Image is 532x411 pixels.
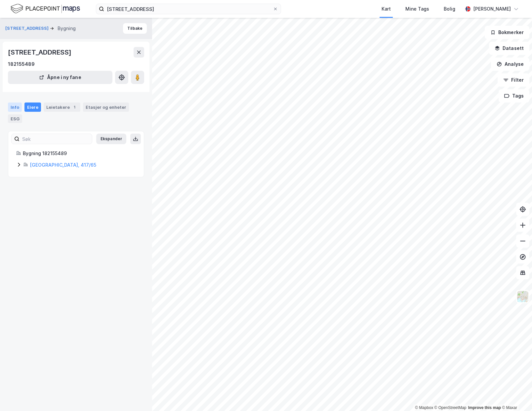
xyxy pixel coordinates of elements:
[8,103,22,112] div: Info
[499,379,532,411] iframe: Chat Widget
[444,5,455,13] div: Bolig
[8,47,73,58] div: [STREET_ADDRESS]
[415,405,433,410] a: Mapbox
[473,5,511,13] div: [PERSON_NAME]
[498,73,529,87] button: Filter
[8,60,35,68] div: 182155489
[5,25,50,32] button: [STREET_ADDRESS]
[8,71,112,84] button: Åpne i ny fane
[58,24,76,32] div: Bygning
[104,4,273,14] input: Søk på adresse, matrikkel, gårdeiere, leietakere eller personer
[382,5,391,13] div: Kart
[499,379,532,411] div: Kontrollprogram for chat
[44,103,80,112] div: Leietakere
[489,42,529,55] button: Datasett
[516,290,529,303] img: Z
[434,405,467,410] a: OpenStreetMap
[30,162,96,168] a: [GEOGRAPHIC_DATA], 417/65
[491,58,529,71] button: Analyse
[11,3,80,15] img: logo.f888ab2527a4732fd821a326f86c7f29.svg
[20,134,92,144] input: Søk
[23,149,136,157] div: Bygning 182155489
[8,114,22,123] div: ESG
[96,134,126,144] button: Ekspander
[485,26,529,39] button: Bokmerker
[468,405,501,410] a: Improve this map
[123,23,147,34] button: Tilbake
[405,5,429,13] div: Mine Tags
[71,104,78,110] div: 1
[24,103,41,112] div: Eiere
[86,104,126,110] div: Etasjer og enheter
[499,89,529,103] button: Tags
